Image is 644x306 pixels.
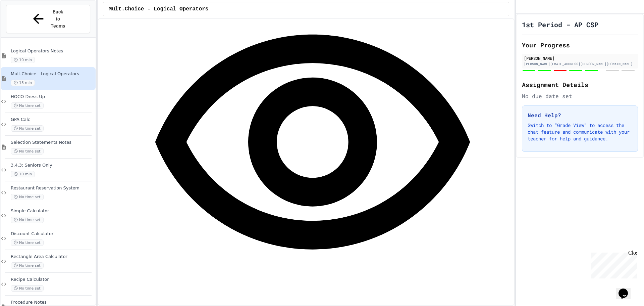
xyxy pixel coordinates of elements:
span: HOCO Dress Up [11,94,94,100]
span: No time set [11,217,44,223]
h1: 1st Period - AP CSP [522,20,598,29]
p: Switch to "Grade View" to access the chat feature and communicate with your teacher for help and ... [528,122,632,142]
span: Mult.Choice - Logical Operators [11,71,94,77]
iframe: chat widget [588,250,637,278]
span: Recipe Calculator [11,277,94,282]
span: No time set [11,125,44,132]
span: Back to Teams [50,8,66,30]
button: Back to Teams [6,5,90,33]
div: Chat with us now!Close [3,3,46,43]
span: No time set [11,194,44,200]
span: Mult.Choice - Logical Operators [109,5,209,13]
span: No time set [11,239,44,246]
h2: Your Progress [522,40,638,50]
span: No time set [11,148,44,155]
div: [PERSON_NAME][EMAIL_ADDRESS][PERSON_NAME][DOMAIN_NAME] [524,61,636,67]
span: Procedure Notes [11,300,94,305]
span: Discount Calculator [11,231,94,237]
span: Rectangle Area Calculator [11,254,94,260]
div: No due date set [522,92,638,100]
span: Selection Statements Notes [11,140,94,145]
h2: Assignment Details [522,80,638,89]
span: No time set [11,285,44,292]
span: GPA Calc [11,117,94,123]
div: [PERSON_NAME] [524,55,636,61]
span: 15 min [11,80,35,86]
span: No time set [11,262,44,269]
h3: Need Help? [528,111,632,119]
span: No time set [11,102,44,109]
span: Restaurant Reservation System [11,185,94,191]
span: 3.4.3: Seniors Only [11,163,94,168]
span: 10 min [11,57,35,63]
span: Logical Operators Notes [11,48,94,54]
span: 10 min [11,171,35,177]
span: Simple Calculator [11,208,94,214]
iframe: chat widget [616,279,637,299]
